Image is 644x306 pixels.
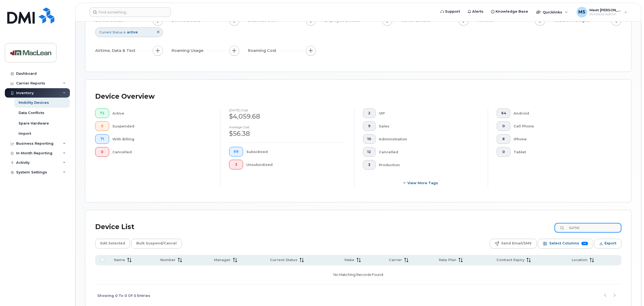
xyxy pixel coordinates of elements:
span: 64 [501,111,506,115]
a: Support [437,6,464,17]
span: View more tags [407,180,438,186]
a: Knowledge Base [487,6,532,17]
div: Tablet [514,147,613,157]
span: Name [114,258,125,262]
button: Edit Selected [95,239,130,248]
input: Search Device List ... [554,223,621,233]
div: Device List [95,220,134,234]
span: 0 [501,150,506,154]
span: active [127,30,138,34]
div: Quicklinks [532,7,572,17]
span: Contract Expiry [496,258,524,262]
span: Knowledge Base [496,9,528,14]
button: 3 [229,160,243,169]
button: Select Columns 10 [538,239,593,248]
div: Sales [379,121,479,131]
button: 64 [497,108,511,118]
div: With Billing [112,134,212,144]
input: Find something... [90,7,171,17]
span: Roaming Usage [172,48,205,54]
span: Bulk Suspend/Cancel [136,239,177,247]
span: Showing 0 To 0 Of 0 Entries [97,292,150,300]
span: 71 [100,137,105,141]
button: 0 [95,147,109,157]
button: 71 [95,134,109,144]
div: Android [514,108,613,118]
div: Cancelled [379,147,479,157]
span: Meet [PERSON_NAME] [589,8,622,12]
span: is [123,30,126,34]
span: 72 [100,111,105,115]
div: Administration [379,134,479,144]
span: Roaming Cost [248,48,278,54]
span: Alerts [472,9,483,14]
div: Subsidized [246,147,346,156]
span: 12 [367,150,371,154]
span: Number [160,258,176,262]
button: Send Email/SMS [490,239,537,248]
span: Current Status [270,258,297,262]
span: Manager [214,258,231,262]
span: Location [572,258,588,262]
span: Current Status [99,30,122,34]
span: Carrier [389,258,402,262]
span: 3 [367,163,371,167]
div: iPhone [514,134,613,144]
button: View more tags [363,178,479,188]
span: Send Email/SMS [501,239,532,247]
span: Wireless Admin [589,12,622,16]
button: 0 [95,121,109,131]
h4: [DATE] cost [229,108,345,112]
span: 2 [367,111,371,115]
button: 9 [363,121,376,131]
button: 10 [363,134,376,144]
span: 0 [100,124,105,128]
div: Meet Shah [573,7,631,17]
button: 8 [497,134,511,144]
span: 69 [234,150,239,154]
span: Support [445,9,460,14]
div: Device Overview [95,90,155,104]
span: 0 [501,124,506,128]
span: 3 [234,162,239,167]
div: Production [379,160,479,170]
span: Edit Selected [100,239,125,247]
div: $4,059.68 [229,112,345,121]
a: Alerts [464,6,487,17]
div: Active [112,108,212,118]
span: Select Columns [549,239,579,247]
p: No Matching Records Found [97,268,619,282]
span: 8 [501,137,506,141]
span: Make [344,258,354,262]
button: 72 [95,108,109,118]
button: 2 [363,108,376,118]
span: 0 [100,150,105,154]
button: 12 [363,147,376,157]
button: 3 [363,160,376,170]
span: MS [578,9,585,15]
span: Export [604,239,616,247]
div: Cancelled [112,147,212,157]
button: Bulk Suspend/Cancel [131,239,182,248]
div: Cell Phone [514,121,613,131]
button: 0 [497,147,511,157]
div: Suspended [112,121,212,131]
span: Rate Plan [439,258,456,262]
span: 10 [581,242,588,245]
span: Quicklinks [543,10,562,14]
button: 0 [497,121,511,131]
button: 69 [229,147,243,156]
div: VIP [379,108,479,118]
span: 9 [367,124,371,128]
span: 10 [367,137,371,141]
span: Airtime, Data & Text [95,48,137,54]
div: Unsubsidized [246,160,346,169]
button: Export [594,239,621,248]
div: $56.38 [229,129,345,138]
h4: Average cost [229,125,345,129]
